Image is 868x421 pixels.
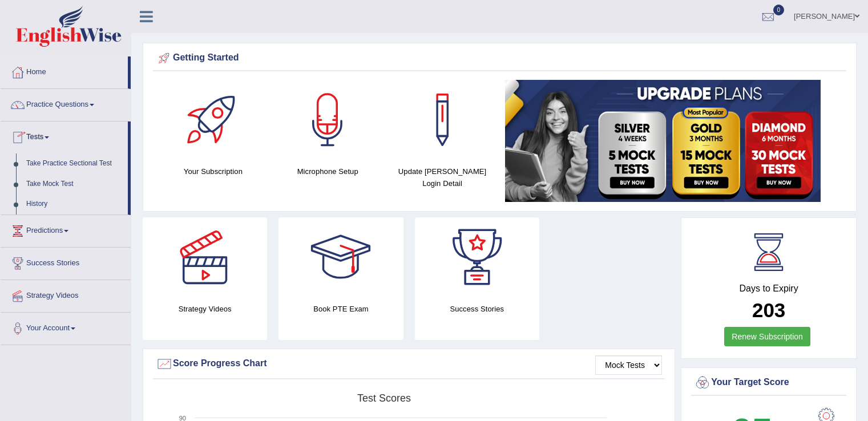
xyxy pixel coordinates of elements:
h4: Days to Expiry [694,284,843,294]
a: Strategy Videos [1,280,131,309]
a: Success Stories [1,248,131,276]
h4: Your Subscription [162,165,265,177]
div: Your Target Score [694,374,843,391]
div: Score Progress Chart [156,355,662,373]
a: Predictions [1,215,131,244]
h4: Book PTE Exam [278,303,403,315]
div: Getting Started [156,50,843,67]
img: small5.jpg [505,80,821,202]
b: 203 [752,299,785,321]
a: Home [1,56,128,85]
a: Take Practice Sectional Test [21,153,128,174]
h4: Microphone Setup [276,165,380,177]
h4: Update [PERSON_NAME] Login Detail [391,165,494,189]
span: 0 [773,5,785,15]
tspan: Test scores [357,392,411,404]
h4: Success Stories [415,303,539,315]
a: Take Mock Test [21,174,128,195]
a: Your Account [1,313,131,341]
a: Practice Questions [1,89,131,118]
a: Tests [1,122,128,150]
a: Renew Subscription [724,327,810,346]
h4: Strategy Videos [143,303,267,315]
a: History [21,194,128,214]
